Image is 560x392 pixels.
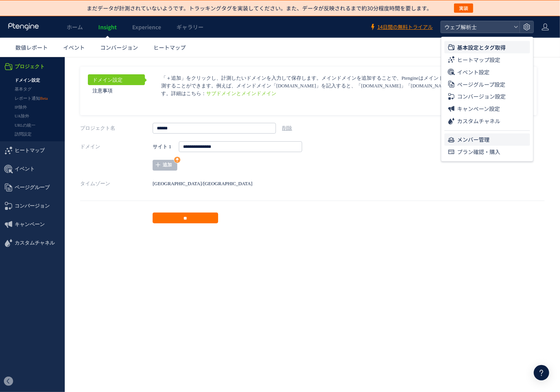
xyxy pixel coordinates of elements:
[206,34,276,39] a: サブドメインとメインドメイン
[15,0,45,19] span: プロジェクト
[67,23,83,31] span: ホーム
[15,84,45,103] span: ヒートマップ
[88,17,145,28] a: ドメイン設定
[457,103,500,115] span: キャンペーン設定
[457,90,506,103] span: コンバージョン設定
[15,121,50,140] span: ページグループ
[80,121,153,132] label: タイムゾーン
[80,84,153,95] label: ドメイン
[457,54,500,66] span: ヒートマップ設定
[177,23,203,31] span: ギャラリー
[153,103,177,114] a: 追加
[457,66,489,78] span: イベント設定
[370,23,433,31] a: 14日間の無料トライアル
[457,78,505,90] span: ページグループ設定
[15,140,50,158] span: コンバージョン
[442,21,511,33] span: ウェブ解析士
[377,23,433,31] span: 14日間の無料トライアル
[88,28,145,39] a: 注意事項
[98,23,117,31] span: Insight
[153,44,186,51] span: ヒートマップ
[457,134,489,146] span: メンバー管理
[15,158,45,177] span: キャンペーン
[15,177,55,195] span: カスタムチャネル
[454,3,473,13] button: 実装
[132,23,161,31] span: Experience
[457,115,500,127] span: カスタムチャネル
[459,3,468,13] span: 実装
[161,17,516,40] p: 「＋追加」をクリックし、計測したいドメインを入力して保存します。メインドメインを追加することで、Ptengineはメインドメイン下の全サブドメインを計測することができます。例えば、メインドメイン...
[15,44,48,51] span: 数値レポート
[153,124,252,129] span: [GEOGRAPHIC_DATA]/[GEOGRAPHIC_DATA]
[80,66,153,77] label: プロジェクト名
[87,4,432,12] p: まだデータが計測されていないようです。トラッキングタグを実装してください。また、データが反映されるまで約30分程度時間を要します。
[15,103,35,121] span: イベント
[457,41,506,54] span: 基本設定とタグ取得
[63,44,85,51] span: イベント
[282,69,292,74] a: 削除
[153,84,171,95] strong: サイト 1
[457,146,500,158] span: プラン確認・購入
[100,44,138,51] span: コンバージョン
